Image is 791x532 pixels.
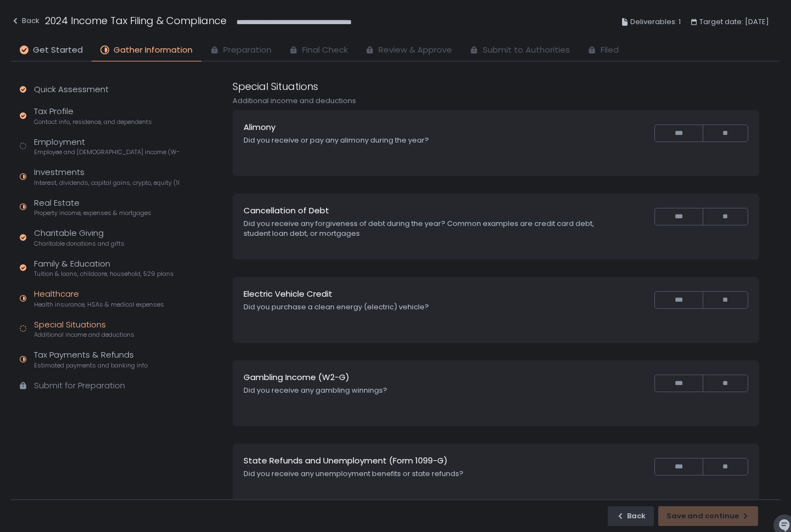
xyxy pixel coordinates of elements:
span: Submit to Authorities [483,44,570,56]
span: Charitable donations and gifts [34,240,125,248]
h1: Cancellation of Debt [244,205,329,217]
span: Tuition & loans, childcare, household, 529 plans [34,270,174,278]
span: Property income, expenses & mortgages [34,209,151,217]
span: Filed [601,44,619,56]
button: Back [11,13,39,31]
div: Family & Education [34,258,174,279]
div: Tax Profile [34,105,152,126]
div: Tax Payments & Refunds [34,349,148,370]
span: Final Check [302,44,348,56]
span: Interest, dividends, capital gains, crypto, equity (1099s, K-1s) [34,179,179,187]
h1: Alimony [244,121,275,134]
span: Review & Approve [378,44,452,56]
h1: Special Situations [233,79,318,94]
span: Estimated payments and banking info [34,361,148,370]
button: Back [608,506,654,526]
div: Real Estate [34,197,151,218]
h1: State Refunds and Unemployment (Form 1099-G) [244,455,448,467]
div: Special Situations [34,319,134,339]
div: Submit for Preparation [34,380,125,392]
h1: Gambling Income (W2-G) [244,371,349,384]
span: Get Started [33,44,83,56]
div: Additional income and deductions [233,96,759,106]
div: Investments [34,166,179,187]
span: Employee and [DEMOGRAPHIC_DATA] income (W-2s) [34,148,179,156]
span: Health insurance, HSAs & medical expenses [34,301,164,309]
h1: 2024 Income Tax Filing & Compliance [45,13,227,28]
span: Target date: [DATE] [699,15,769,29]
div: Back [616,511,646,521]
div: Did you receive any unemployment benefits or state refunds? [244,469,611,479]
div: Did you receive or pay any alimony during the year? [244,135,611,145]
span: Deliverables: 1 [630,15,681,29]
div: Quick Assessment [34,83,109,96]
span: Contact info, residence, and dependents [34,118,152,126]
h1: Electric Vehicle Credit [244,288,332,301]
div: Did you purchase a clean energy (electric) vehicle? [244,302,611,312]
div: Healthcare [34,288,164,309]
span: Preparation [223,44,272,56]
div: Did you receive any gambling winnings? [244,386,611,395]
div: Did you receive any forgiveness of debt during the year? Common examples are credit card debt, st... [244,219,611,239]
div: Employment [34,136,179,157]
span: Additional income and deductions [34,331,134,339]
span: Gather Information [114,44,193,56]
div: Back [11,14,39,27]
div: Charitable Giving [34,227,125,248]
